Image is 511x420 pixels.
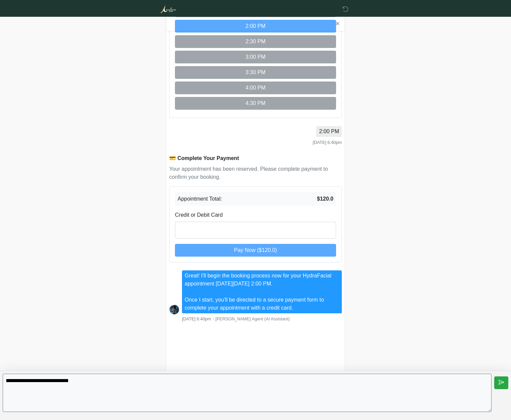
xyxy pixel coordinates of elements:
button: 2:30 PM [175,35,336,48]
button: 2:00 PM [175,20,336,33]
span: [PERSON_NAME] Agent (AI Assistant) [216,316,290,321]
span: [DATE] 6:40pm [182,316,211,321]
button: 3:30 PM [175,66,336,79]
span: [DATE] 6:40pm [313,140,342,145]
button: 4:00 PM [175,82,336,94]
button: 4:30 PM [175,97,336,110]
img: Aurelion Med Spa Logo [160,5,176,13]
span: Pay Now ($120.0) [234,247,277,253]
strong: $120.0 [317,195,333,203]
iframe: Secure card payment input frame [179,225,332,232]
li: 2:00 PM [316,126,342,137]
span: Appointment Total: [178,195,222,203]
button: ✕ [333,19,342,28]
div: 💳 Complete Your Payment [169,154,342,162]
button: Pay Now ($120.0) [175,244,336,257]
label: Credit or Debit Card [175,211,223,219]
p: Your appointment has been reserved. Please complete payment to confirm your booking. [169,165,342,181]
small: ・ [182,316,290,321]
img: Screenshot_2025-06-19_at_17.41.14.png [169,305,179,315]
li: Great! I'll begin the booking process now for your HydraFacial appointment [DATE][DATE] 2:00 PM. ... [182,270,342,313]
button: 3:00 PM [175,51,336,63]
